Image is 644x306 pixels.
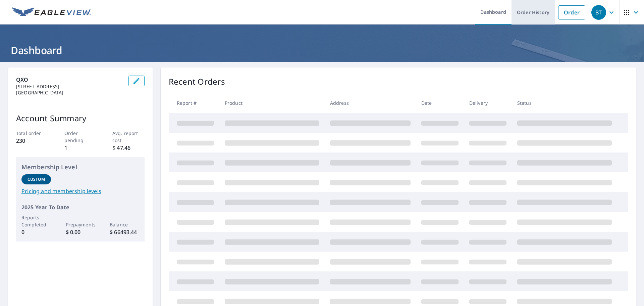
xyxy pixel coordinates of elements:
p: 0 [21,228,51,236]
div: BT [591,5,606,20]
th: Report # [169,93,219,113]
p: Membership Level [21,163,139,172]
th: Date [416,93,464,113]
p: $ 66493.44 [110,228,139,236]
a: Order [558,5,585,19]
th: Status [512,93,617,113]
p: Avg. report cost [112,130,145,144]
p: Prepayments [66,221,95,228]
a: Pricing and membership levels [21,187,139,195]
h1: Dashboard [8,43,636,57]
p: Total order [16,130,48,137]
p: Balance [110,221,139,228]
th: Product [219,93,325,113]
p: [STREET_ADDRESS] [16,84,123,90]
p: [GEOGRAPHIC_DATA] [16,90,123,96]
p: QXO [16,76,123,84]
p: 1 [64,144,97,152]
p: Recent Orders [169,76,225,88]
th: Address [325,93,416,113]
p: $ 0.00 [66,228,95,236]
p: $ 47.46 [112,144,145,152]
img: EV Logo [12,7,91,17]
p: Custom [28,176,45,182]
p: 230 [16,137,48,145]
p: Reports Completed [21,214,51,228]
p: Order pending [64,130,97,144]
th: Delivery [464,93,512,113]
p: 2025 Year To Date [21,203,139,211]
p: Account Summary [16,112,145,124]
